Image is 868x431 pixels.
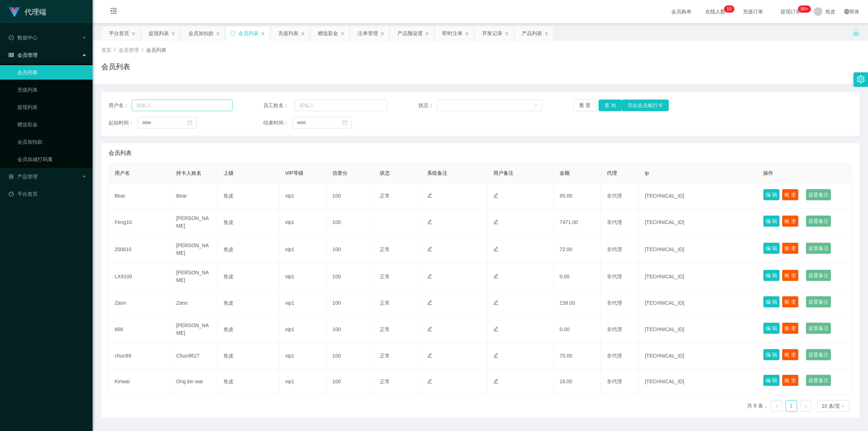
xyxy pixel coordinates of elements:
[358,26,378,40] div: 注单管理
[218,316,279,343] td: 焦皮
[380,246,390,252] span: 正常
[327,209,374,236] td: 100
[493,300,498,305] i: 图标: edit
[804,404,808,409] i: 图标: right
[639,183,757,209] td: [TECHNICAL_ID]
[327,316,374,343] td: 100
[397,26,423,40] div: 产品预设置
[279,263,327,290] td: vip1
[109,343,170,369] td: chun99
[639,316,757,343] td: [TECHNICAL_ID]
[493,170,514,176] span: 用户备注
[639,290,757,316] td: [TECHNICAL_ID]
[800,400,812,412] li: 下一页
[301,31,305,36] i: 图标: close
[806,349,831,360] button: 设置备注
[238,26,259,40] div: 会员列表
[806,322,831,334] button: 设置备注
[607,219,622,225] span: 非代理
[9,35,38,41] span: 数据中心
[132,100,233,111] input: 请输入
[806,189,831,200] button: 设置备注
[318,26,338,40] div: 赠送彩金
[261,31,265,36] i: 图标: close
[295,100,387,111] input: 请输入
[109,149,132,157] span: 会员列表
[782,349,799,360] button: 账 变
[170,263,218,290] td: [PERSON_NAME]
[554,290,601,316] td: 158.00
[418,102,437,109] span: 状态：
[782,270,799,281] button: 账 变
[639,209,757,236] td: [TECHNICAL_ID]
[747,400,768,412] li: 共 8 条，
[17,100,87,114] a: 提现列表
[427,219,432,224] i: 图标: edit
[427,246,432,252] i: 图标: edit
[442,26,463,40] div: 即时注单
[427,379,432,384] i: 图标: edit
[279,316,327,343] td: vip1
[763,170,773,176] span: 操作
[380,170,390,176] span: 状态
[171,31,175,36] i: 图标: close
[427,274,432,279] i: 图标: edit
[724,5,734,13] sup: 10
[493,379,498,384] i: 图标: edit
[782,242,799,254] button: 账 变
[146,47,166,53] span: 会员列表
[17,135,87,149] a: 会员加扣款
[782,322,799,334] button: 账 变
[176,170,201,176] span: 持卡人姓名
[806,242,831,254] button: 设置备注
[554,209,601,236] td: 7471.00
[599,100,622,111] button: 查 询
[782,215,799,227] button: 账 变
[9,52,14,58] i: 图标: table
[170,209,218,236] td: [PERSON_NAME]
[380,193,390,199] span: 正常
[554,343,601,369] td: 70.00
[380,326,390,332] span: 正常
[607,170,617,176] span: 代理
[639,369,757,394] td: [TECHNICAL_ID]
[101,0,126,24] i: 图标: menu-fold
[493,353,498,358] i: 图标: edit
[101,61,130,72] h1: 会员列表
[763,270,780,281] button: 编 辑
[763,349,780,360] button: 编 辑
[119,47,139,53] span: 会员管理
[9,187,87,201] a: 图标: dashboard平台首页
[427,353,432,358] i: 图标: edit
[109,102,132,109] span: 用户名：
[327,183,374,209] td: 100
[806,270,831,281] button: 设置备注
[782,296,799,308] button: 账 变
[279,183,327,209] td: vip1
[131,31,136,36] i: 图标: close
[109,183,170,209] td: Bear
[218,263,279,290] td: 焦皮
[777,9,804,14] span: 提现订单
[482,26,502,40] div: 开奖记录
[380,379,390,384] span: 正常
[727,5,729,13] p: 1
[533,103,538,108] i: 图标: down
[786,401,797,411] a: 1
[332,170,348,176] span: 信誉分
[775,404,779,409] i: 图标: left
[224,170,234,176] span: 上级
[786,400,797,412] li: 1
[9,174,14,179] i: 图标: appstore-o
[622,100,669,111] button: 导出会员银行卡
[554,263,601,290] td: 0.00
[263,102,295,109] span: 员工姓名：
[109,236,170,263] td: 200810
[607,193,622,199] span: 非代理
[559,170,570,176] span: 金额
[9,52,38,58] span: 会员管理
[109,26,129,40] div: 平台首页
[380,31,384,36] i: 图标: close
[554,369,601,394] td: 16.00
[109,263,170,290] td: LX9100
